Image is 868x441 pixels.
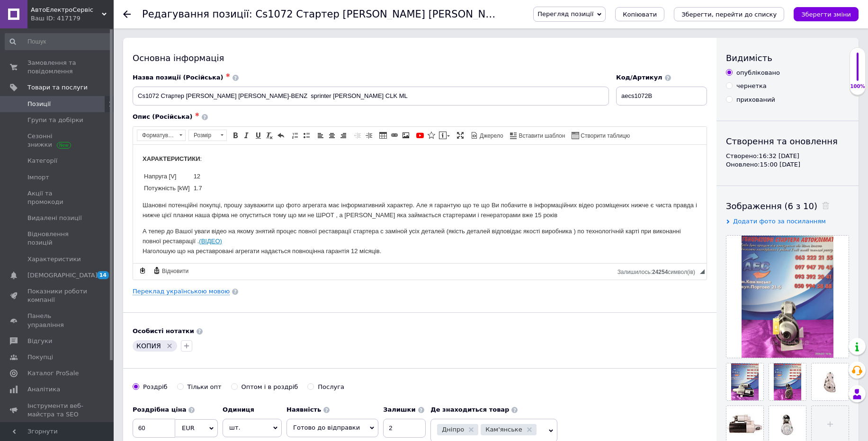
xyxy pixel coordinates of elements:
[364,130,374,141] a: Збільшити відступ
[518,132,565,140] span: Вставити шаблон
[142,9,709,20] h1: Редагування позиції: Cs1072 Стартер майбах мерседес MAYBACH MERCEDES-BENZ sprinter viano vito C E...
[794,7,859,21] button: Зберегти зміни
[27,173,49,182] span: Імпорт
[276,130,286,141] a: Повернути (Ctrl+Z)
[133,419,175,438] input: 0
[230,130,241,141] a: Жирний (Ctrl+B)
[726,135,849,147] div: Створення та оновлення
[223,406,254,413] b: Одиниця
[509,130,567,141] a: Вставити шаблон
[315,130,326,141] a: По лівому краю
[383,406,415,413] b: Залишки
[327,130,337,141] a: По центру
[617,266,700,275] div: Кiлькiсть символiв
[623,11,657,18] span: Копіювати
[286,406,321,413] b: Наявність
[166,342,173,350] svg: Видалити мітку
[383,419,426,438] input: -
[801,11,851,18] i: Зберегти зміни
[27,132,88,149] span: Сезонні знижки
[850,47,866,95] div: 100% Якість заповнення
[27,83,88,92] span: Товари та послуги
[27,369,79,378] span: Каталог ProSale
[469,130,505,141] a: Джерело
[133,87,609,106] input: Наприклад, H&M жіноча сукня зелена 38 розмір вечірня максі з блискітками
[736,82,767,90] div: чернетка
[133,145,707,263] iframe: Редактор, EEFACCA9-D358-4DCC-A7AA-E880D2C773AC
[223,419,282,437] span: шт.
[401,130,411,141] a: Зображення
[27,230,88,247] span: Відновлення позицій
[226,72,230,79] span: ✱
[27,353,53,362] span: Покупці
[161,267,188,275] span: Відновити
[27,116,83,124] span: Групи та добірки
[442,426,464,432] span: Дніпро
[9,82,564,121] p: А тепер до Вашої уваги відео на якому знятий процес повної реставрації стартера с заміной усіх де...
[97,271,109,279] span: 14
[700,269,705,274] span: Потягніть для зміни розмірів
[426,130,437,141] a: Вставити іконку
[133,74,224,81] span: Назва позиції (Російська)
[195,112,199,118] span: ✱
[31,6,102,14] span: АвтоЕлектроСервіс
[143,383,168,391] div: Роздріб
[123,10,131,18] div: Повернутися назад
[485,426,522,432] span: Кам'янське
[27,337,52,345] span: Відгуки
[726,160,849,169] div: Оновлено: 15:00 [DATE]
[66,93,89,100] a: (ВІДЕО)
[736,69,780,77] div: опубліковано
[27,255,81,264] span: Характеристики
[133,113,193,120] span: Опис (Російська)
[27,189,88,206] span: Акції та промокоди
[652,269,668,275] span: 24254
[415,130,425,141] a: Додати відео з YouTube
[133,288,230,295] a: Переклад українською мовою
[293,424,360,431] span: Готово до відправки
[188,383,222,391] div: Тільки опт
[478,132,503,140] span: Джерело
[27,271,98,280] span: [DEMOGRAPHIC_DATA]
[537,10,593,18] span: Перегляд позиції
[133,406,186,413] b: Роздрібна ціна
[27,312,88,329] span: Панель управління
[31,14,114,23] div: Ваш ID: 417179
[189,130,217,141] span: Розмір
[264,130,275,141] a: Видалити форматування
[27,402,88,419] span: Інструменти веб-майстра та SEO
[137,265,148,276] a: Зробити резервну копію зараз
[726,52,849,64] div: Видимість
[188,130,227,141] a: Розмір
[136,342,161,350] span: КОПИЯ
[137,130,176,141] span: Форматування
[133,52,707,64] div: Основна інформація
[338,130,349,141] a: По правому краю
[27,100,51,108] span: Позиції
[733,218,826,225] span: Додати фото за посиланням
[616,74,662,81] span: Код/Артикул
[242,130,252,141] a: Курсив (Ctrl+I)
[570,130,631,141] a: Створити таблицю
[850,83,865,90] div: 100%
[290,130,300,141] a: Вставити/видалити нумерований список
[27,214,82,222] span: Видалені позиції
[352,130,363,141] a: Зменшити відступ
[27,287,88,304] span: Показники роботи компанії
[152,265,190,276] a: Відновити
[301,130,312,141] a: Вставити/видалити маркований список
[615,7,664,21] button: Копіювати
[253,130,263,141] a: Підкреслений (Ctrl+U)
[242,383,298,391] div: Оптом і в роздріб
[726,152,849,160] div: Створено: 16:32 [DATE]
[137,130,186,141] a: Форматування
[5,33,112,50] input: Пошук
[726,200,849,212] div: Зображення (6 з 10)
